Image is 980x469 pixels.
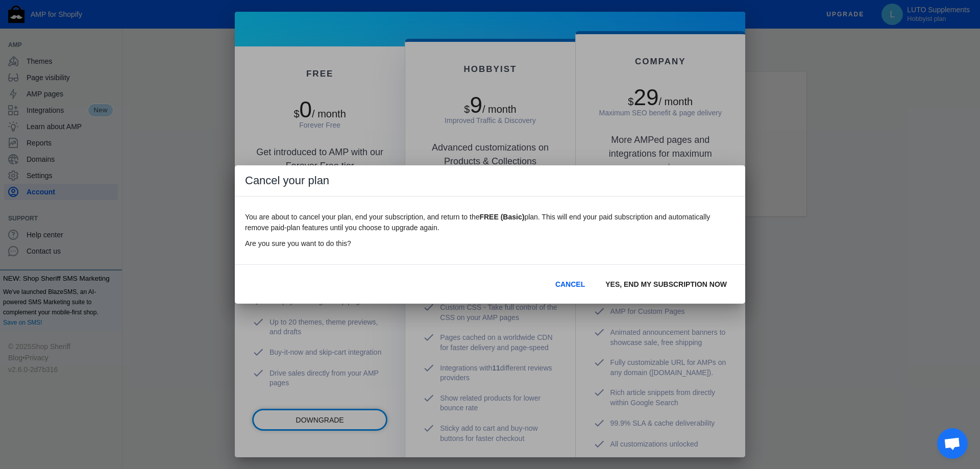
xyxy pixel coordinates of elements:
h1: Cancel your plan [235,165,745,196]
b: FREE (Basic) [479,213,524,221]
p: You are about to cancel your plan, end your subscription, and return to the plan. This will end y... [245,212,735,233]
span: YES, END MY SUBSCRIPTION NOW [605,280,727,288]
div: Open de chat [937,428,968,459]
span: CANCEL [555,280,585,288]
p: Are you sure you want to do this? [245,238,735,249]
button: CANCEL [547,275,593,293]
button: YES, END MY SUBSCRIPTION NOW [597,275,735,293]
